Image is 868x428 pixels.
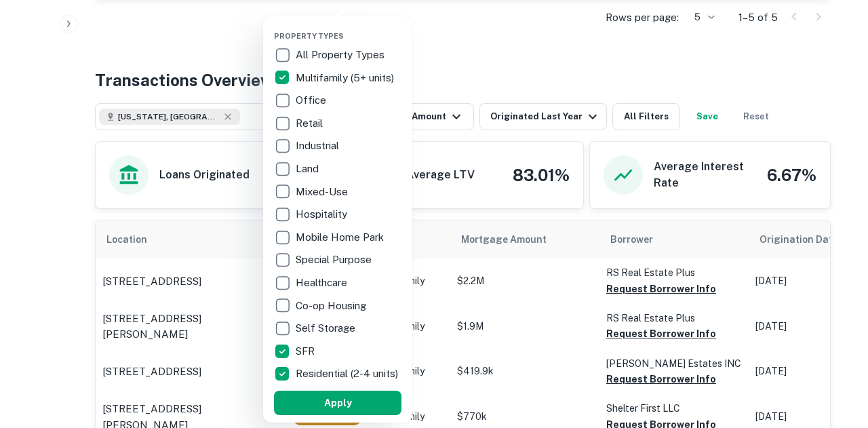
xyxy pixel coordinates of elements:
[296,298,369,314] p: Co-op Housing
[296,184,351,200] p: Mixed-Use
[800,319,868,385] iframe: Chat Widget
[296,70,397,86] p: Multifamily (5+ units)
[296,320,358,336] p: Self Storage
[296,161,321,177] p: Land
[296,47,387,63] p: All Property Types
[296,138,342,154] p: Industrial
[274,391,401,415] button: Apply
[296,366,401,382] p: Residential (2-4 units)
[296,252,374,268] p: Special Purpose
[274,32,344,40] span: Property Types
[296,115,325,132] p: Retail
[296,275,350,291] p: Healthcare
[296,206,350,222] p: Hospitality
[296,229,387,246] p: Mobile Home Park
[296,343,317,359] p: SFR
[296,92,329,109] p: Office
